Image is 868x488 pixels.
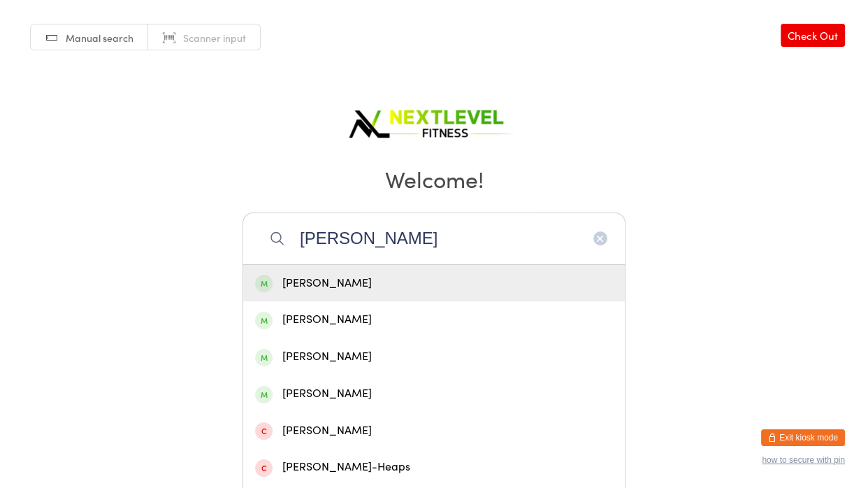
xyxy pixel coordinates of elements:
[255,310,613,329] div: [PERSON_NAME]
[183,31,246,45] span: Scanner input
[347,98,521,143] img: Next Level Fitness
[14,163,854,194] h2: Welcome!
[66,31,133,45] span: Manual search
[255,347,613,366] div: [PERSON_NAME]
[761,429,845,446] button: Exit kiosk mode
[255,458,613,477] div: [PERSON_NAME]-Heaps
[243,213,625,264] input: Search
[255,385,613,403] div: [PERSON_NAME]
[255,274,613,293] div: [PERSON_NAME]
[781,24,845,47] a: Check Out
[762,455,845,465] button: how to secure with pin
[255,422,613,440] div: [PERSON_NAME]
